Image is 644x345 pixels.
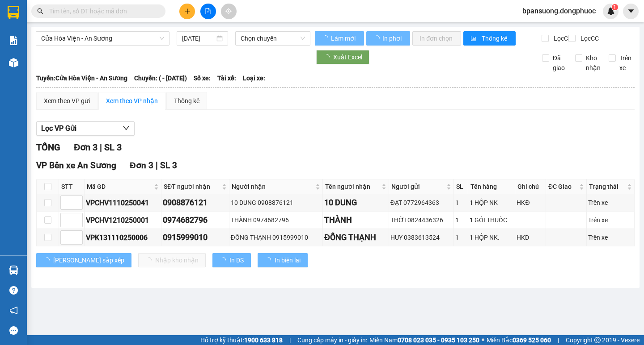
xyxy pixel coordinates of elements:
[85,194,161,212] td: VPCHV1110250041
[59,179,85,194] th: STT
[577,33,600,43] span: Lọc CC
[548,182,577,191] span: ĐC Giao
[212,253,251,267] button: In DS
[588,198,633,208] div: Trên xe
[324,231,387,244] div: ĐÔNG THẠNH
[391,182,445,191] span: Người gửi
[8,6,19,19] img: logo-vxr
[163,196,227,209] div: 0908876121
[194,73,211,83] span: Số xe:
[164,182,220,191] span: SĐT người nhận
[607,7,615,15] img: icon-new-feature
[231,198,322,208] div: 10 DUNG 0908876121
[470,215,514,225] div: 1 GÓI THUỐC
[36,75,127,82] b: Tuyến: Cửa Hòa Viện - An Sương
[515,179,546,194] th: Ghi chú
[179,4,195,19] button: plus
[588,215,633,225] div: Trên xe
[333,52,362,62] span: Xuất Excel
[3,65,55,70] span: In ngày:
[463,31,516,46] button: bar-chartThống kê
[243,73,265,83] span: Loại xe:
[398,337,479,344] strong: 0708 023 035 - 0935 103 250
[468,179,516,194] th: Tên hàng
[44,96,90,106] div: Xem theo VP gửi
[412,31,461,46] button: In đơn chọn
[517,233,544,242] div: HKD
[373,35,381,42] span: loading
[289,335,291,345] span: |
[36,160,116,170] span: VP Bến xe An Sương
[331,33,357,43] span: Làm mới
[205,8,211,14] span: file-add
[85,212,161,229] td: VPCHV1210250001
[74,142,97,153] span: Đơn 3
[244,337,283,344] strong: 1900 633 818
[156,160,158,170] span: |
[324,214,387,226] div: THÀNH
[323,212,389,229] td: THÀNH
[623,4,639,19] button: caret-down
[470,198,514,208] div: 1 HỘP NK
[316,50,369,64] button: Xuất Excel
[174,96,199,106] div: Thống kê
[229,255,244,265] span: In DS
[231,233,322,242] div: ĐÔNG THẠNH 0915999010
[455,233,466,242] div: 1
[323,54,333,60] span: loading
[231,215,322,225] div: THÀNH 0974682796
[9,326,18,335] span: message
[9,36,18,45] img: solution-icon
[612,4,618,10] sup: 1
[454,179,468,194] th: SL
[9,266,18,275] img: warehouse-icon
[9,58,18,67] img: warehouse-icon
[134,73,187,83] span: Chuyến: ( - [DATE])
[517,198,544,208] div: HKĐ
[200,335,283,345] span: Hỗ trợ kỹ thuật:
[53,255,124,265] span: [PERSON_NAME] sắp xếp
[161,194,229,212] td: 0908876121
[3,5,43,45] img: logo
[232,182,314,191] span: Người nhận
[45,57,93,63] span: VPAS1210250004
[200,4,216,19] button: file-add
[390,233,452,242] div: HUY 0383613524
[71,5,123,12] strong: ĐỒNG PHƯỚC
[182,33,215,43] input: 11/10/2025
[613,4,616,10] span: 1
[49,6,155,16] input: Tìm tên, số ĐT hoặc mã đơn
[455,215,466,225] div: 1
[323,229,389,246] td: ĐÔNG THẠNH
[549,53,568,73] span: Đã giao
[24,48,110,55] span: -----------------------------------------
[297,335,367,345] span: Cung cấp máy in - giấy in:
[322,35,330,42] span: loading
[86,215,160,226] div: VPCHV1210250001
[470,233,514,242] div: 1 HỘP NK.
[589,182,625,191] span: Trạng thái
[265,257,275,263] span: loading
[390,215,452,225] div: THỜI 0824436326
[482,338,484,342] span: ⚪️
[160,160,177,170] span: SL 3
[87,182,152,191] span: Mã GD
[163,231,227,244] div: 0915999010
[627,7,635,15] span: caret-down
[241,32,305,45] span: Chọn chuyến
[106,96,158,106] div: Xem theo VP nhận
[123,125,130,132] span: down
[616,53,635,73] span: Trên xe
[86,197,160,208] div: VPCHV1110250041
[513,337,551,344] strong: 0369 525 060
[225,8,232,14] span: aim
[369,335,479,345] span: Miền Nam
[455,198,466,208] div: 1
[36,142,60,153] span: TỔNG
[161,212,229,229] td: 0974682796
[366,31,410,46] button: In phơi
[71,40,110,45] span: Hotline: 19001152
[41,32,164,45] span: Cửa Hòa Viện - An Sương
[323,194,389,212] td: 10 DUNG
[258,253,308,267] button: In biên lai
